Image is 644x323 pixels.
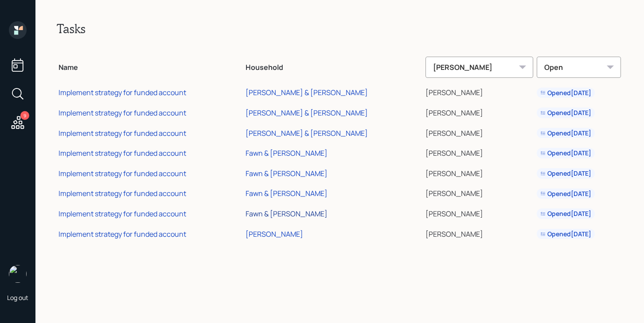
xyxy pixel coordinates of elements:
[59,128,186,138] div: Implement strategy for funded account
[246,148,328,158] div: Fawn & [PERSON_NAME]
[57,50,244,81] th: Name
[424,182,535,203] td: [PERSON_NAME]
[246,88,368,97] div: [PERSON_NAME] & [PERSON_NAME]
[59,169,186,178] div: Implement strategy for funded account
[424,202,535,223] td: [PERSON_NAME]
[246,188,328,198] div: Fawn & [PERSON_NAME]
[246,108,368,118] div: [PERSON_NAME] & [PERSON_NAME]
[540,88,591,97] div: Opened [DATE]
[246,128,368,138] div: [PERSON_NAME] & [PERSON_NAME]
[424,101,535,122] td: [PERSON_NAME]
[59,88,186,97] div: Implement strategy for funded account
[7,293,28,302] div: Log out
[246,229,303,239] div: [PERSON_NAME]
[20,111,29,120] div: 9
[540,169,591,178] div: Opened [DATE]
[424,223,535,243] td: [PERSON_NAME]
[540,149,591,158] div: Opened [DATE]
[540,209,591,218] div: Opened [DATE]
[537,57,621,78] div: Open
[540,230,591,238] div: Opened [DATE]
[59,108,186,118] div: Implement strategy for funded account
[59,188,186,198] div: Implement strategy for funded account
[424,162,535,182] td: [PERSON_NAME]
[59,209,186,219] div: Implement strategy for funded account
[424,142,535,162] td: [PERSON_NAME]
[246,169,328,178] div: Fawn & [PERSON_NAME]
[246,209,328,219] div: Fawn & [PERSON_NAME]
[57,21,623,36] h2: Tasks
[540,129,591,138] div: Opened [DATE]
[424,122,535,142] td: [PERSON_NAME]
[59,229,186,239] div: Implement strategy for funded account
[424,81,535,102] td: [PERSON_NAME]
[540,189,591,198] div: Opened [DATE]
[425,57,533,78] div: [PERSON_NAME]
[59,148,186,158] div: Implement strategy for funded account
[540,108,591,117] div: Opened [DATE]
[9,265,27,283] img: michael-russo-headshot.png
[244,50,423,81] th: Household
